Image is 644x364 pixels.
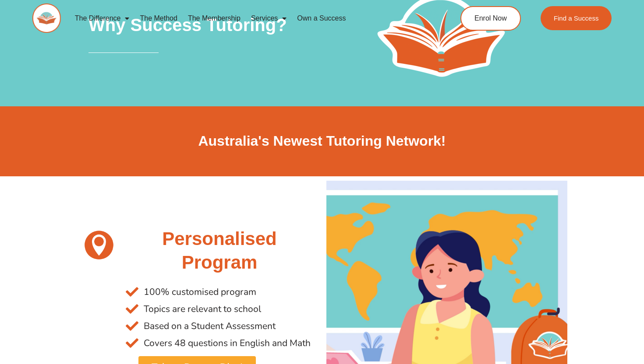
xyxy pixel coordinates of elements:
span: Based on a Student Assessment [142,318,276,335]
nav: Menu [70,8,428,28]
a: Services [246,8,292,28]
a: Enrol Now [460,6,521,31]
a: The Method [134,8,182,28]
span: Enrol Now [474,15,507,22]
span: 100% customised program [142,283,256,301]
span: Topics are relevant to school [142,301,261,318]
h2: Personalised Program [126,227,313,275]
span: Covers 48 questions in English and Math [142,335,311,352]
h2: Australia's Newest Tutoring Network! [77,132,567,150]
a: The Membership [183,8,246,28]
a: Find a Success [541,6,612,30]
a: Own a Success [292,8,351,28]
span: Find a Success [554,15,599,21]
a: The Difference [70,8,135,28]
